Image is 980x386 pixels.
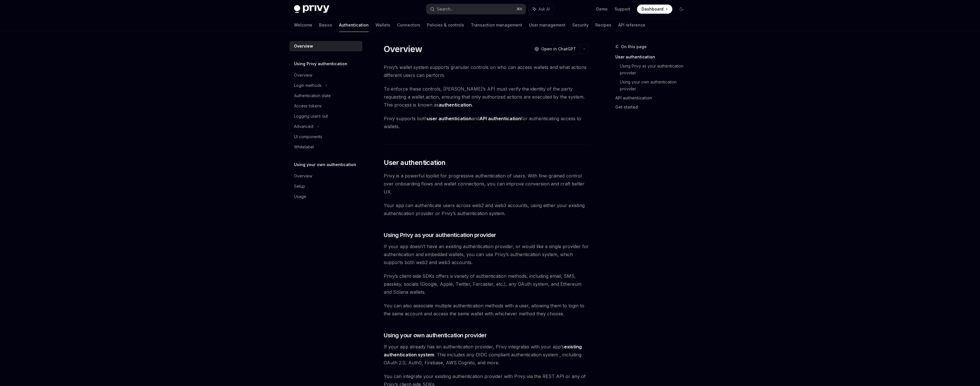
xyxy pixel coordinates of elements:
[384,115,589,130] span: Privy supports both and for authenticating access to wallets.
[289,181,362,191] a: Setup
[426,4,526,14] button: Search...⌘K
[531,44,579,54] button: Open in ChatGPT
[471,18,522,32] a: Transaction management
[289,142,362,152] a: Whitelabel
[642,6,663,12] span: Dashboard
[294,60,347,67] h5: Using Privy authentication
[427,18,464,32] a: Policies & controls
[294,82,322,89] div: Login methods
[289,91,362,101] a: Authentication state
[595,18,611,32] a: Recipes
[289,41,362,51] a: Overview
[479,116,521,121] strong: API authentication
[427,116,471,121] strong: user authentication
[294,133,322,140] div: UI components
[384,63,589,79] span: Privy’s wallet system supports granular controls on who can access wallets and what actions diffe...
[615,103,691,112] a: Get started
[289,191,362,202] a: Usage
[289,70,362,80] a: Overview
[621,43,647,50] span: On this page
[384,85,589,109] span: To enforce these controls, [PERSON_NAME]’s API must verify the identity of the party requesting a...
[384,44,422,54] h1: Overview
[437,6,453,13] div: Search...
[677,5,686,14] button: Toggle dark mode
[384,343,589,367] span: If your app already has an authentication provider, Privy integrates with your app’s . This inclu...
[384,331,487,339] span: Using your own authentication provider
[289,111,362,121] a: Logging users out
[339,18,369,32] a: Authentication
[294,43,313,50] div: Overview
[384,272,589,296] span: Privy’s client-side SDKs offers a variety of authentication methods, including email, SMS, passke...
[375,18,390,32] a: Wallets
[384,201,589,217] span: Your app can authenticate users across web2 and web3 accounts, using either your existing authent...
[289,171,362,181] a: Overview
[384,242,589,266] span: If your app doesn’t have an existing authentication provider, or would like a single provider for...
[614,6,630,12] a: Support
[516,7,522,11] span: ⌘ K
[294,173,312,179] div: Overview
[294,103,322,109] div: Access tokens
[384,302,589,318] span: You can also associate multiple authentication methods with a user, allowing them to login to the...
[620,62,691,77] a: Using Privy as your authentication provider
[294,193,306,200] div: Usage
[615,52,691,62] a: User authentication
[439,102,472,108] strong: authentication
[294,72,312,79] div: Overview
[294,18,312,32] a: Welcome
[319,18,332,32] a: Basics
[294,161,356,168] h5: Using your own authentication
[529,4,554,14] button: Ask AI
[294,5,329,13] img: dark logo
[538,6,550,12] span: Ask AI
[384,231,496,239] span: Using Privy as your authentication provider
[294,92,331,99] div: Authentication state
[615,93,691,103] a: API authentication
[294,113,328,120] div: Logging users out
[529,18,565,32] a: User management
[294,123,313,130] div: Advanced
[384,172,589,196] span: Privy is a powerful toolkit for progressive authentication of users. With fine-grained control ov...
[637,5,672,14] a: Dashboard
[541,46,576,52] span: Open in ChatGPT
[618,18,645,32] a: API reference
[289,132,362,142] a: UI components
[596,6,608,12] a: Demo
[289,101,362,111] a: Access tokens
[384,158,446,167] span: User authentication
[572,18,589,32] a: Security
[294,144,314,150] div: Whitelabel
[397,18,420,32] a: Connectors
[620,77,691,93] a: Using your own authentication provider
[294,183,305,190] div: Setup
